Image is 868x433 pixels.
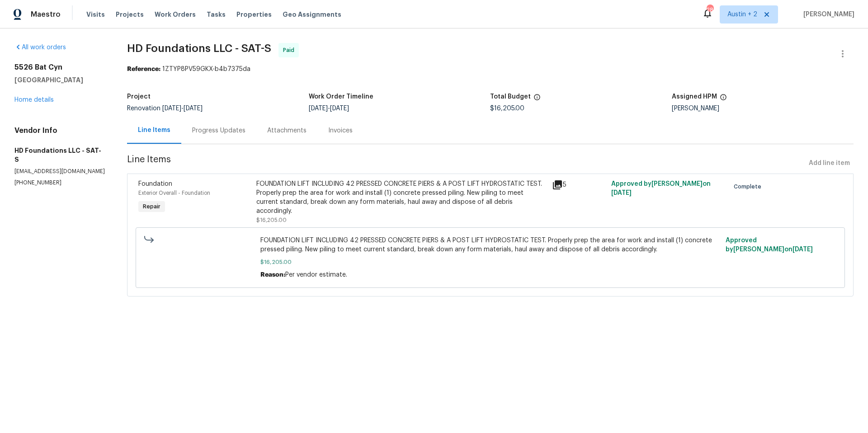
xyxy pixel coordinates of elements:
[139,202,164,211] span: Repair
[184,105,203,112] span: [DATE]
[138,181,172,187] span: Foundation
[14,75,105,85] h5: [GEOGRAPHIC_DATA]
[672,94,717,100] h5: Assigned HPM
[260,272,285,278] span: Reason:
[127,66,160,72] b: Reference:
[611,181,711,196] span: Approved by [PERSON_NAME] on
[285,272,347,278] span: Per vendor estimate.
[256,179,547,216] div: FOUNDATION LIFT INCLUDING 42 PRESSED CONCRETE PIERS & A POST LIFT HYDROSTATIC TEST. Properly prep...
[727,10,757,19] span: Austin + 2
[138,126,170,135] div: Line Items
[86,10,105,19] span: Visits
[192,126,245,135] div: Progress Updates
[267,126,307,135] div: Attachments
[256,217,287,223] span: $16,205.00
[330,105,349,112] span: [DATE]
[707,5,713,14] div: 28
[793,246,813,253] span: [DATE]
[14,63,105,72] h2: 5526 Bat Cyn
[14,179,105,187] p: [PHONE_NUMBER]
[283,10,341,19] span: Geo Assignments
[800,10,854,19] span: [PERSON_NAME]
[328,126,353,135] div: Invoices
[309,105,349,112] span: -
[672,105,854,112] div: [PERSON_NAME]
[127,43,271,54] span: HD Foundations LLC - SAT-S
[283,46,298,55] span: Paid
[260,236,720,254] span: FOUNDATION LIFT INCLUDING 42 PRESSED CONCRETE PIERS & A POST LIFT HYDROSTATIC TEST. Properly prep...
[490,94,531,100] h5: Total Budget
[127,105,203,112] span: Renovation
[309,94,373,100] h5: Work Order Timeline
[490,105,524,112] span: $16,205.00
[14,168,105,175] p: [EMAIL_ADDRESS][DOMAIN_NAME]
[14,126,105,135] h4: Vendor Info
[116,10,144,19] span: Projects
[207,11,226,18] span: Tasks
[309,105,328,112] span: [DATE]
[552,179,606,190] div: 5
[127,94,151,100] h5: Project
[734,182,765,191] span: Complete
[155,10,196,19] span: Work Orders
[726,237,813,253] span: Approved by [PERSON_NAME] on
[138,190,210,196] span: Exterior Overall - Foundation
[236,10,272,19] span: Properties
[162,105,203,112] span: -
[31,10,61,19] span: Maestro
[14,44,66,51] a: All work orders
[14,146,105,164] h5: HD Foundations LLC - SAT-S
[127,155,805,172] span: Line Items
[162,105,181,112] span: [DATE]
[127,65,854,74] div: 1ZTYP8PV59GKX-b4b7375da
[260,258,720,267] span: $16,205.00
[533,94,541,105] span: The total cost of line items that have been proposed by Opendoor. This sum includes line items th...
[14,97,54,103] a: Home details
[720,94,727,105] span: The hpm assigned to this work order.
[611,190,632,196] span: [DATE]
